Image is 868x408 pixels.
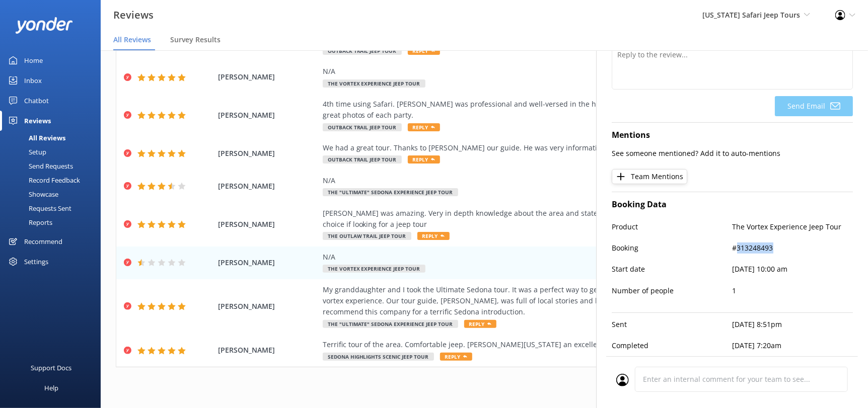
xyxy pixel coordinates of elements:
[6,187,101,201] a: Showcase
[323,79,425,88] span: The Vortex Experience Jeep Tour
[6,145,101,159] a: Setup
[417,232,450,240] span: Reply
[218,148,317,159] span: [PERSON_NAME]
[24,91,49,111] div: Chatbot
[733,285,853,296] p: 1
[323,252,781,263] div: N/A
[616,374,629,386] img: user_profile.svg
[6,131,101,145] a: All Reviews
[733,319,853,330] p: [DATE] 8:51pm
[408,123,440,131] span: Reply
[6,215,101,229] a: Reports
[612,340,733,351] p: Completed
[733,340,853,351] p: [DATE] 7:20am
[113,7,154,23] h3: Reviews
[6,131,65,145] div: All Reviews
[612,264,733,275] p: Start date
[612,242,733,254] p: Booking
[24,252,48,272] div: Settings
[24,70,42,91] div: Inbox
[24,111,51,131] div: Reviews
[323,353,434,361] span: Sedona Highlights Scenic Jeep Tour
[218,219,317,230] span: [PERSON_NAME]
[323,320,458,328] span: The "Ultimate" Sedona Experience Jeep Tour
[218,71,317,83] span: [PERSON_NAME]
[733,221,853,232] p: The Vortex Experience Jeep Tour
[323,142,781,153] div: We had a great tour. Thanks to [PERSON_NAME] our guide. He was very informative and funny. Made t...
[6,173,80,187] div: Record Feedback
[6,145,46,159] div: Setup
[6,201,101,215] a: Requests Sent
[464,320,496,328] span: Reply
[113,35,151,45] span: All Reviews
[733,242,853,254] p: #313248493
[323,99,781,121] div: 4th time using Safari. [PERSON_NAME] was professional and well-versed in the history of the area....
[6,201,71,215] div: Requests Sent
[15,17,73,34] img: yonder-white-logo.png
[323,339,781,350] div: Terrific tour of the area. Comfortable jeep. [PERSON_NAME][US_STATE] an excellent guide
[218,110,317,121] span: [PERSON_NAME]
[440,353,472,361] span: Reply
[24,231,62,252] div: Recommend
[408,155,440,164] span: Reply
[323,232,411,240] span: The Outlaw Trail Jeep Tour
[218,257,317,268] span: [PERSON_NAME]
[702,10,800,20] span: [US_STATE] Safari Jeep Tours
[31,358,72,378] div: Support Docs
[612,148,853,159] p: See someone mentioned? Add it to auto-mentions
[6,173,101,187] a: Record Feedback
[24,50,43,70] div: Home
[323,188,458,196] span: The "Ultimate" Sedona Experience Jeep Tour
[6,187,58,201] div: Showcase
[323,175,781,186] div: N/A
[733,264,853,275] p: [DATE] 10:00 am
[612,319,733,330] p: Sent
[170,35,221,45] span: Survey Results
[612,221,733,232] p: Product
[6,159,73,173] div: Send Requests
[323,208,781,230] div: [PERSON_NAME] was amazing. Very in depth knowledge about the area and state that he shared. He li...
[323,155,402,164] span: Outback Trail Jeep Tour
[612,129,853,142] h4: Mentions
[323,284,781,318] div: My granddaughter and I took the Ultimate Sedona tour. It was a perfect way to get a true taste of...
[323,123,402,131] span: Outback Trail Jeep Tour
[612,169,687,184] button: Team Mentions
[612,285,733,296] p: Number of people
[6,215,52,229] div: Reports
[218,181,317,192] span: [PERSON_NAME]
[218,345,317,356] span: [PERSON_NAME]
[218,301,317,312] span: [PERSON_NAME]
[6,159,101,173] a: Send Requests
[612,198,853,211] h4: Booking Data
[323,66,781,77] div: N/A
[323,265,425,273] span: The Vortex Experience Jeep Tour
[44,378,58,398] div: Help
